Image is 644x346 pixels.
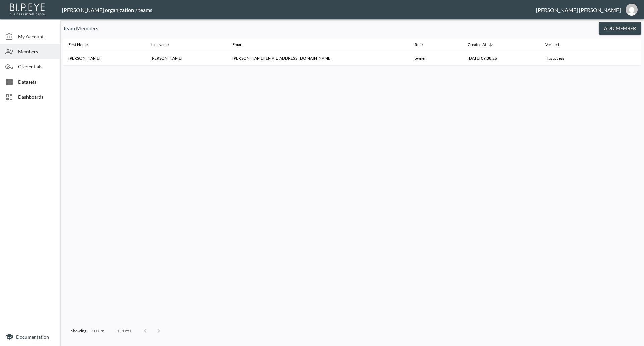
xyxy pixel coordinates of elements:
span: Credentials [18,63,55,70]
span: Email [232,41,251,49]
div: [PERSON_NAME] [PERSON_NAME] [536,7,621,13]
img: d3b79b7ae7d6876b06158c93d1632626 [626,4,638,16]
span: Created At [468,41,495,49]
button: Add Member [599,22,641,35]
span: Datasets [18,78,55,85]
p: Showing [71,328,86,334]
th: jessica@mutualart.com [227,51,409,66]
a: Documentation [5,333,55,341]
span: Role [415,41,431,49]
th: owner [409,51,462,66]
p: 1–1 of 1 [117,328,132,334]
div: First Name [68,41,88,49]
div: Email [232,41,242,49]
div: Last Name [151,41,169,49]
div: [PERSON_NAME] organization / teams [62,7,536,13]
div: Created At [468,41,486,49]
span: Verified [545,41,568,49]
th: Jessica [63,51,145,66]
span: My Account [18,33,55,40]
div: Verified [545,41,559,49]
th: 2025-08-04, 09:38:26 [462,51,540,66]
span: Last Name [151,41,177,49]
th: Korman [145,51,227,66]
p: Team Members [63,24,593,32]
span: Dashboards [18,93,55,100]
span: Documentation [16,334,49,340]
th: Has access [540,51,604,66]
span: Members [18,48,55,55]
img: bipeye-logo [8,2,47,17]
div: 100 [89,327,107,335]
th: {"key":null,"ref":null,"props":{},"_owner":null} [604,51,641,66]
span: First Name [68,41,96,49]
button: jessica@mutualart.com [621,2,642,18]
div: Role [415,41,423,49]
